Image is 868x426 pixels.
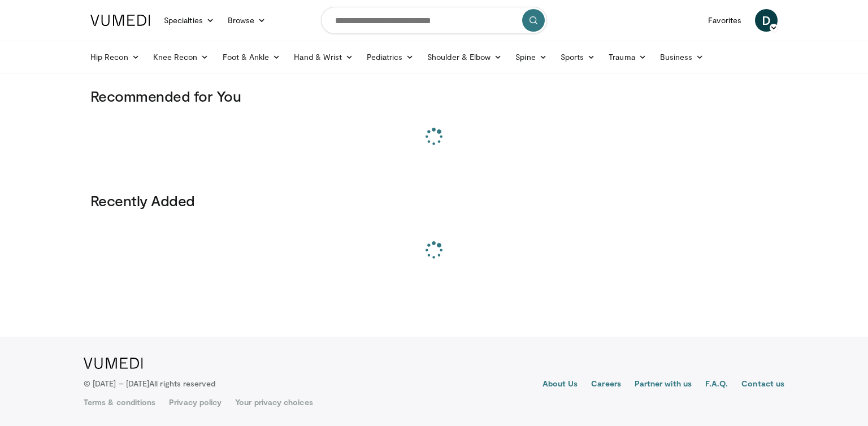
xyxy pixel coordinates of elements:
[235,397,313,408] a: Your privacy choices
[287,46,360,68] a: Hand & Wrist
[321,7,547,34] input: Search topics, interventions
[90,87,778,105] h3: Recommended for You
[146,46,216,68] a: Knee Recon
[90,192,778,210] h3: Recently Added
[169,397,222,408] a: Privacy policy
[420,46,509,68] a: Shoulder & Elbow
[602,46,653,68] a: Trauma
[84,378,216,389] p: © [DATE] – [DATE]
[741,378,784,392] a: Contact us
[705,378,728,392] a: F.A.Q.
[509,46,553,68] a: Spine
[653,46,711,68] a: Business
[84,46,146,68] a: Hip Recon
[157,9,221,32] a: Specialties
[591,378,621,392] a: Careers
[90,15,150,26] img: VuMedi Logo
[221,9,273,32] a: Browse
[360,46,420,68] a: Pediatrics
[755,9,778,32] a: D
[216,46,288,68] a: Foot & Ankle
[84,358,143,369] img: VuMedi Logo
[635,378,692,392] a: Partner with us
[84,397,155,408] a: Terms & conditions
[542,378,578,392] a: About Us
[701,9,748,32] a: Favorites
[149,379,215,388] span: All rights reserved
[554,46,602,68] a: Sports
